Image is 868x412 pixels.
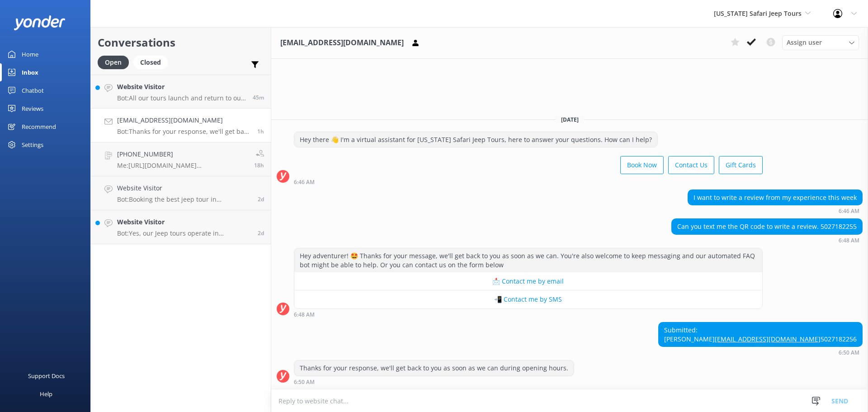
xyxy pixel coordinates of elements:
div: Chatbot [22,81,44,99]
div: Sep 18 2025 06:46am (UTC -07:00) America/Phoenix [688,208,863,214]
div: Home [22,45,38,63]
a: [PHONE_NUMBER]Me:[URL][DOMAIN_NAME][DOMAIN_NAME]18h [91,142,271,176]
div: Closed [133,56,168,69]
span: Sep 16 2025 03:36am (UTC -07:00) America/Phoenix [258,195,264,203]
div: Reviews [22,99,43,118]
div: Inbox [22,63,38,81]
span: Sep 18 2025 06:50am (UTC -07:00) America/Phoenix [257,128,264,135]
strong: 6:50 AM [839,350,859,355]
p: Bot: All our tours launch and return to our office located at [STREET_ADDRESS]. [117,94,246,102]
p: Bot: Booking the best jeep tour in [GEOGRAPHIC_DATA] with Safari Jeep Tours is quick and easy. Se... [117,195,251,204]
p: Me: [URL][DOMAIN_NAME][DOMAIN_NAME] [117,161,247,170]
span: [DATE] [556,116,584,123]
button: Contact Us [668,156,714,174]
div: Open [98,56,129,69]
div: Support Docs [28,367,65,385]
div: I want to write a review from my experience this week [688,190,862,205]
button: Book Now [620,156,664,174]
a: Website VisitorBot:All our tours launch and return to our office located at [STREET_ADDRESS].45m [91,75,271,109]
strong: 6:46 AM [839,208,859,214]
div: Sep 18 2025 06:48am (UTC -07:00) America/Phoenix [294,311,763,317]
span: Assign user [787,38,822,47]
a: Closed [133,57,172,67]
div: Sep 18 2025 06:46am (UTC -07:00) America/Phoenix [294,179,763,185]
div: Hey adventurer! 🤩 Thanks for your message, we'll get back to you as soon as we can. You're also w... [294,248,762,272]
p: Bot: Yes, our Jeep tours operate in [GEOGRAPHIC_DATA], [US_STATE]. [117,229,251,237]
a: [EMAIL_ADDRESS][DOMAIN_NAME] [715,335,821,343]
strong: 6:46 AM [294,180,315,185]
p: Bot: Thanks for your response, we'll get back to you as soon as we can during opening hours. [117,128,250,136]
h3: [EMAIL_ADDRESS][DOMAIN_NAME] [280,37,404,49]
span: Sep 15 2025 08:09pm (UTC -07:00) America/Phoenix [258,229,264,237]
h4: Website Visitor [117,82,246,92]
div: Sep 18 2025 06:50am (UTC -07:00) America/Phoenix [294,379,574,385]
div: Recommend [22,118,56,136]
strong: 6:50 AM [294,379,315,385]
img: yonder-white-logo.png [14,15,66,30]
a: [EMAIL_ADDRESS][DOMAIN_NAME]Bot:Thanks for your response, we'll get back to you as soon as we can... [91,109,271,142]
strong: 6:48 AM [839,238,859,243]
div: Can you text me the QR code to write a review. 5027182255 [672,219,862,234]
span: Sep 18 2025 07:23am (UTC -07:00) America/Phoenix [253,94,264,101]
button: Gift Cards [719,156,763,174]
a: Website VisitorBot:Yes, our Jeep tours operate in [GEOGRAPHIC_DATA], [US_STATE].2d [91,210,271,244]
a: Open [98,57,133,67]
div: Assign User [782,35,859,50]
button: 📲 Contact me by SMS [294,290,762,308]
div: Settings [22,136,43,154]
h4: [EMAIL_ADDRESS][DOMAIN_NAME] [117,115,250,125]
h4: Website Visitor [117,217,251,227]
h4: Website Visitor [117,183,251,193]
div: Sep 18 2025 06:50am (UTC -07:00) America/Phoenix [658,349,863,355]
span: Sep 17 2025 01:47pm (UTC -07:00) America/Phoenix [254,161,264,169]
div: Sep 18 2025 06:48am (UTC -07:00) America/Phoenix [671,237,863,243]
div: Help [40,385,52,403]
span: [US_STATE] Safari Jeep Tours [714,9,802,18]
button: 📩 Contact me by email [294,272,762,290]
h4: [PHONE_NUMBER] [117,149,247,159]
h2: Conversations [98,34,264,51]
strong: 6:48 AM [294,312,315,317]
div: Submitted: [PERSON_NAME] 5027182256 [659,322,862,346]
a: Website VisitorBot:Booking the best jeep tour in [GEOGRAPHIC_DATA] with Safari Jeep Tours is quic... [91,176,271,210]
div: Hey there 👋 I'm a virtual assistant for [US_STATE] Safari Jeep Tours, here to answer your questio... [294,132,657,147]
div: Thanks for your response, we'll get back to you as soon as we can during opening hours. [294,360,574,376]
